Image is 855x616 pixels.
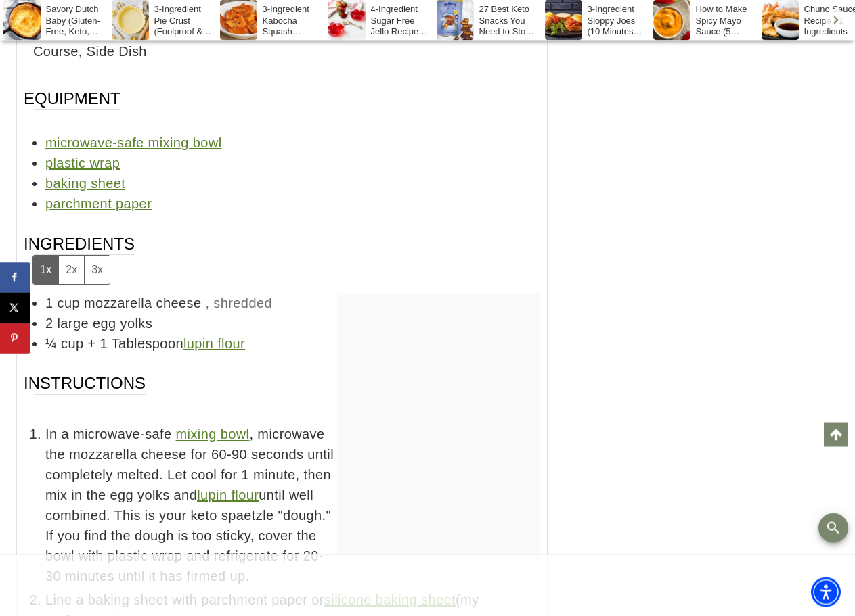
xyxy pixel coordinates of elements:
span: Ingredients [24,233,135,284]
span: In a microwave-safe , microwave the mozzarella cheese for 60-90 seconds until completely melted. ... [45,424,540,586]
a: Scroll to top [824,423,848,447]
a: plastic wrap [45,156,120,170]
span: Instructions [24,373,146,415]
span: cup [61,336,83,351]
span: , shredded [205,295,272,310]
a: microwave-safe mixing bowl [45,135,221,150]
span: Appetizer, Main Course, Side Dish [27,21,153,62]
a: baking sheet [45,176,125,191]
span: ¼ [45,336,57,351]
a: lupin flour [197,488,259,502]
span: mozzarella cheese [84,295,202,310]
a: parchment paper [45,196,152,211]
a: lupin flour [183,336,245,351]
span: + 1 Tablespoon [87,336,245,351]
div: Accessibility Menu [811,577,841,607]
span: 2 [45,316,53,331]
span: cup [58,295,80,310]
span: Equipment [24,88,120,110]
button: Adjust servings by 1x [33,256,58,283]
button: Adjust servings by 3x [84,256,110,283]
span: 1 [45,295,53,310]
span: egg yolks [93,316,152,331]
button: Adjust servings by 2x [58,256,84,283]
span: large [58,316,89,331]
a: mixing bowl [176,427,250,442]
